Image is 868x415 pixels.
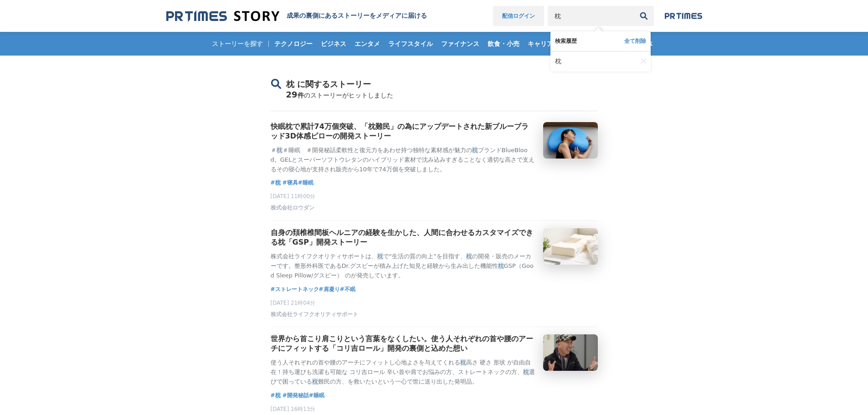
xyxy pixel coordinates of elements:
span: 検索履歴 [555,37,577,45]
span: 株式会社ロウダン [271,204,314,212]
a: キャリア・教育 [524,32,576,56]
img: 成果の裏側にあるストーリーをメディアに届ける [166,10,279,22]
h3: 世界から首こり肩こりという言葉をなくしたい。使う人それぞれの首や腰のアーチにフィットする「コリ吉ロール」開発の裏側と込めた想い [271,334,536,354]
a: #肩凝り [319,285,340,294]
a: エンタメ [351,32,384,56]
em: 枕 [498,262,504,269]
a: #寝具 [282,178,298,187]
span: 株式会社ライフクオリティサポート [271,311,358,318]
h3: 快眠枕で累計74万個突破、「枕難民」の為にアップデートされた新ブルーブラッド3D体感ピローの開発ストーリー [271,122,536,141]
p: [DATE] 11時00分 [271,193,598,200]
a: 快眠枕で累計74万個突破、「枕難民」の為にアップデートされた新ブルーブラッド3D体感ピローの開発ストーリー＃枕＃睡眠 ＃開発秘話柔軟性と復元力をあわせ持つ独特な素材感が魅力の枕ブランドBlueB... [271,122,598,174]
span: 枕 に関するストーリー [286,79,371,89]
span: 枕 [555,57,561,66]
em: 枕 [460,359,466,366]
a: #枕 [271,178,282,187]
span: ファイナンス [437,40,483,48]
span: エンタメ [351,40,384,48]
input: キーワードで検索 [548,6,634,26]
span: 飲食・小売 [484,40,523,48]
a: 枕 [555,51,637,72]
a: #睡眠 [298,178,313,187]
a: #枕 [271,391,282,400]
h1: 成果の裏側にあるストーリーをメディアに届ける [287,12,427,20]
em: 枕 [275,392,281,399]
p: 株式会社ライフクオリティサポートは、 で“生活の質の向上”を目指す、 の開発・販売のメーカーです。整形外科医であるDr.グスピーが積み上げた知見と経験から生み出した機能性 GSP（Good Sl... [271,252,536,280]
a: ビジネス [317,32,350,56]
span: # [271,178,282,187]
div: 29 [271,90,598,111]
em: 枕 [275,179,281,186]
p: 使う人それぞれの首や腰のアーチにフィットし心地よさを与えてくれる 高さ 硬さ 形状 が自由自在！持ち運びも洗濯も可能な コリ吉ロール 辛い首や肩でお悩みの方、ストレートネックの方、 選びで困って... [271,358,536,386]
a: 飲食・小売 [484,32,523,56]
a: #不眠 [340,285,355,294]
a: #開発秘話 [282,391,309,400]
p: [DATE] 16時13分 [271,405,598,413]
span: ライフスタイル [385,40,437,48]
span: # [271,391,282,400]
em: 枕 [312,378,318,385]
a: #睡眠 [309,391,324,400]
a: 世界から首こり肩こりという言葉をなくしたい。使う人それぞれの首や腰のアーチにフィットする「コリ吉ロール」開発の裏側と込めた想い使う人それぞれの首や腰のアーチにフィットし心地よさを与えてくれる枕高... [271,334,598,386]
p: ＃ ＃睡眠 ＃開発秘話柔軟性と復元力をあわせ持つ独特な素材感が魅力の ブランドBlueBlood。GELとスーパーソフトウレタンのハイブリッド素材で沈み込みすぎることなく適切な高さで支えるその寝... [271,146,536,174]
span: キャリア・教育 [524,40,576,48]
span: ビジネス [317,40,350,48]
a: 配信ログイン [493,6,544,26]
em: 枕 [472,147,478,154]
a: ファイナンス [437,32,483,56]
span: テクノロジー [271,40,316,48]
h3: 自身の頚椎椎間板ヘルニアの経験を生かした、人間に合わせるカスタマイズできる枕「GSP」開発ストーリー [271,228,536,247]
span: のストーリーがヒットしました [304,92,393,99]
a: 成果の裏側にあるストーリーをメディアに届ける 成果の裏側にあるストーリーをメディアに届ける [166,10,427,22]
button: 全て削除 [624,37,646,45]
button: 検索 [634,6,654,26]
a: テクノロジー [271,32,316,56]
a: 自身の頚椎椎間板ヘルニアの経験を生かした、人間に合わせるカスタマイズできる枕「GSP」開発ストーリー株式会社ライフクオリティサポートは、枕で“生活の質の向上”を目指す、枕の開発・販売のメーカーで... [271,228,598,280]
a: ライフスタイル [385,32,437,56]
em: 枕 [277,147,282,154]
p: [DATE] 21時04分 [271,299,598,307]
img: prtimes [665,12,702,20]
a: #ストレートネック [271,285,319,294]
a: 株式会社ロウダン [271,207,314,213]
em: 枕 [523,369,529,375]
em: 枕 [377,253,383,260]
a: 株式会社ライフクオリティサポート [271,313,358,319]
em: 枕 [466,253,472,260]
span: 件 [298,92,304,99]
